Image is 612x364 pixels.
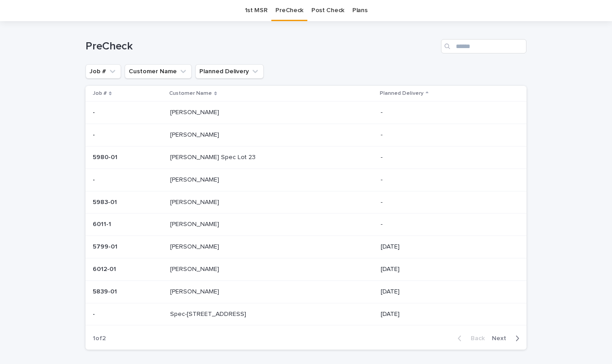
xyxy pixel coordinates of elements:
[93,264,118,273] p: 6012-01
[170,129,221,139] p: [PERSON_NAME]
[441,39,526,53] input: Search
[195,64,264,79] button: Planned Delivery
[93,241,119,251] p: 5799-01
[85,102,526,124] tr: -- [PERSON_NAME][PERSON_NAME] -
[465,335,485,342] span: Back
[85,124,526,146] tr: -- [PERSON_NAME][PERSON_NAME] -
[381,311,512,318] p: [DATE]
[170,152,257,161] p: [PERSON_NAME] Spec Lot 23
[381,109,512,116] p: -
[170,174,221,184] p: [PERSON_NAME]
[381,288,512,296] p: [DATE]
[170,107,221,116] p: [PERSON_NAME]
[93,174,97,184] p: -
[381,266,512,273] p: [DATE]
[125,64,192,79] button: Customer Name
[381,199,512,206] p: -
[381,131,512,139] p: -
[85,64,121,79] button: Job #
[170,197,221,206] p: [PERSON_NAME]
[170,219,221,228] p: [PERSON_NAME]
[492,335,512,342] span: Next
[93,309,97,318] p: -
[93,197,119,206] p: 5983-01
[93,89,107,98] p: Job #
[85,146,526,169] tr: 5980-015980-01 [PERSON_NAME] Spec Lot 23[PERSON_NAME] Spec Lot 23 -
[85,236,526,258] tr: 5799-015799-01 [PERSON_NAME][PERSON_NAME] [DATE]
[488,334,526,342] button: Next
[85,169,526,191] tr: -- [PERSON_NAME][PERSON_NAME] -
[93,286,119,296] p: 5839-01
[93,152,119,161] p: 5980-01
[381,176,512,184] p: -
[450,334,488,342] button: Back
[381,243,512,251] p: [DATE]
[93,107,97,116] p: -
[170,309,248,318] p: Spec-[STREET_ADDRESS]
[85,258,526,280] tr: 6012-016012-01 [PERSON_NAME][PERSON_NAME] [DATE]
[381,154,512,161] p: -
[93,129,97,139] p: -
[85,280,526,303] tr: 5839-015839-01 [PERSON_NAME][PERSON_NAME] [DATE]
[85,40,437,53] h1: PreCheck
[85,191,526,213] tr: 5983-015983-01 [PERSON_NAME][PERSON_NAME] -
[85,328,113,350] p: 1 of 2
[170,264,221,273] p: [PERSON_NAME]
[169,89,212,98] p: Customer Name
[170,241,221,251] p: [PERSON_NAME]
[85,303,526,325] tr: -- Spec-[STREET_ADDRESS]Spec-[STREET_ADDRESS] [DATE]
[170,286,221,296] p: [PERSON_NAME]
[85,213,526,236] tr: 6011-16011-1 [PERSON_NAME][PERSON_NAME] -
[93,219,113,228] p: 6011-1
[380,89,423,98] p: Planned Delivery
[381,221,512,228] p: -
